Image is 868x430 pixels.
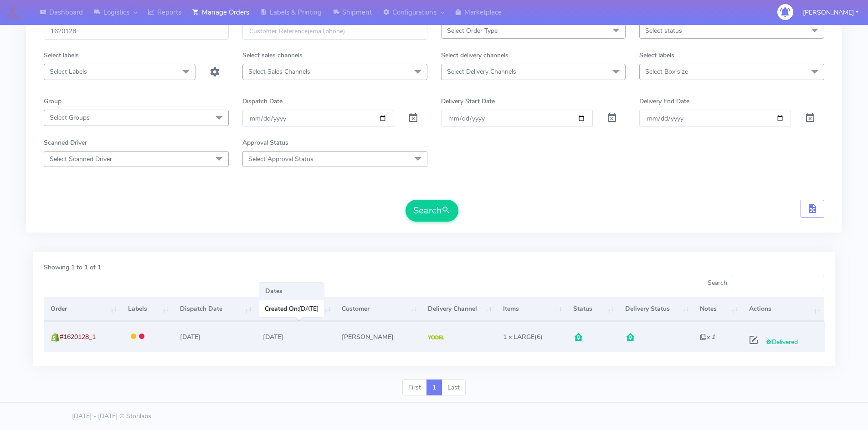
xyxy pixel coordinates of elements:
button: [PERSON_NAME] [796,3,865,22]
td: [PERSON_NAME] [335,321,421,352]
h3: Dates [259,283,324,300]
input: Order Id [44,23,229,40]
span: Select Delivery Channels [447,67,516,76]
th: Order: activate to sort column ascending [44,297,121,321]
td: [DATE] [256,321,334,352]
img: shopify.png [51,333,60,342]
input: Customer Reference(email,phone) [242,23,427,40]
span: Select Groups [50,113,90,122]
span: Select Labels [50,67,87,76]
label: Approval Status [242,138,288,147]
label: Delivery Start Date [441,96,495,106]
th: Delivery Date: activate to sort column ascending [256,297,334,321]
label: Select sales channels [242,51,303,60]
span: 1 x LARGE [503,333,534,341]
i: x 1 [700,333,715,341]
b: Created On: [265,304,299,313]
img: Yodel [428,335,444,340]
label: Select labels [44,51,79,60]
span: Select status [645,26,682,35]
span: Delivered [765,338,798,346]
th: Notes: activate to sort column ascending [693,297,742,321]
th: Delivery Status: activate to sort column ascending [618,297,693,321]
span: (6) [503,333,543,341]
div: [DATE] [259,300,324,317]
button: Search [406,200,458,222]
span: Select Scanned Driver [50,155,112,163]
th: Labels: activate to sort column ascending [121,297,173,321]
label: Scanned Driver [44,138,87,147]
th: Customer: activate to sort column ascending [335,297,421,321]
input: Search: [732,276,824,290]
span: #1620128_1 [60,333,96,341]
th: Items: activate to sort column ascending [496,297,566,321]
label: Select delivery channels [441,51,508,60]
span: Select Approval Status [248,155,313,163]
span: Select Order Type [447,26,498,35]
label: Dispatch Date [242,96,282,106]
span: Select Sales Channels [248,67,310,76]
th: Actions: activate to sort column ascending [742,297,824,321]
th: Delivery Channel: activate to sort column ascending [421,297,496,321]
label: Showing 1 to 1 of 1 [44,263,101,272]
label: Search: [708,276,824,290]
label: Select labels [639,51,674,60]
a: 1 [426,379,442,396]
label: Delivery End Date [639,96,689,106]
th: Dispatch Date: activate to sort column ascending [173,297,256,321]
label: Group [44,96,62,106]
th: Status: activate to sort column ascending [566,297,618,321]
span: Select Box size [645,67,688,76]
td: [DATE] [173,321,256,352]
